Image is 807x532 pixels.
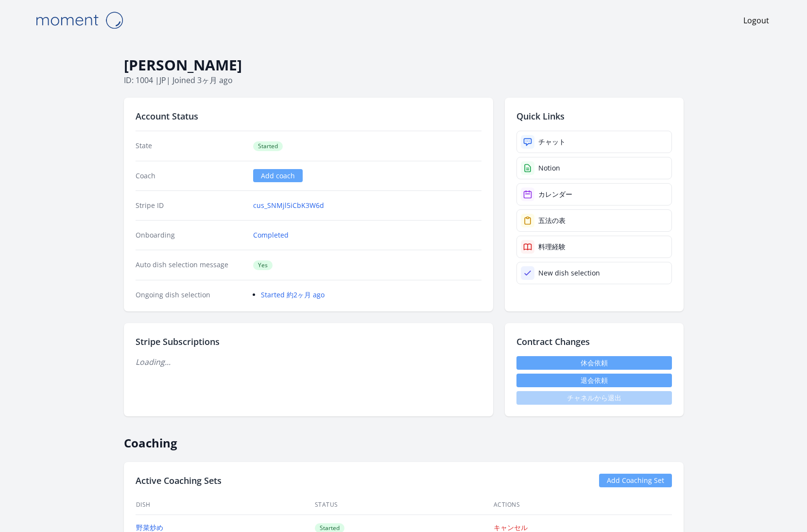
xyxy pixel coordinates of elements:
h2: Active Coaching Sets [136,474,222,487]
span: Yes [253,260,273,270]
h2: Quick Links [516,109,672,123]
dt: Auto dish selection message [136,260,246,270]
div: New dish selection [538,268,600,278]
img: Moment [31,8,128,33]
div: チャット [538,137,566,147]
a: Add coach [253,169,303,182]
dt: State [136,141,246,151]
a: 五法の表 [516,209,672,232]
dt: Stripe ID [136,201,246,210]
button: 退会依頼 [516,374,672,387]
dt: Coach [136,171,246,181]
a: キャンセル [494,523,528,532]
span: チャネルから退出 [516,391,672,405]
th: Status [314,495,493,515]
a: cus_SNMjl5iCbK3W6d [253,201,324,210]
a: 料理経験 [516,236,672,258]
p: ID: 1004 | | Joined 3ヶ月 ago [124,74,684,86]
a: Add Coaching Set [599,474,672,487]
h2: Stripe Subscriptions [136,335,481,348]
div: カレンダー [538,189,572,199]
dt: Ongoing dish selection [136,290,246,300]
div: 料理経験 [538,242,566,252]
a: 休会依頼 [516,356,672,370]
span: jp [159,75,166,86]
h2: Contract Changes [516,335,672,348]
a: Logout [743,15,769,26]
p: Loading... [136,356,481,368]
span: Started [253,141,283,151]
div: Notion [538,163,560,173]
a: 野菜炒め [136,523,163,532]
h1: [PERSON_NAME] [124,56,684,74]
a: Notion [516,157,672,179]
th: Dish [136,495,314,515]
div: 五法の表 [538,216,566,225]
h2: Account Status [136,109,481,123]
dt: Onboarding [136,230,246,240]
a: チャット [516,131,672,153]
a: New dish selection [516,262,672,284]
a: カレンダー [516,183,672,206]
a: Started 約2ヶ月 ago [261,290,325,299]
th: Actions [493,495,672,515]
a: Completed [253,230,289,240]
h2: Coaching [124,428,684,450]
